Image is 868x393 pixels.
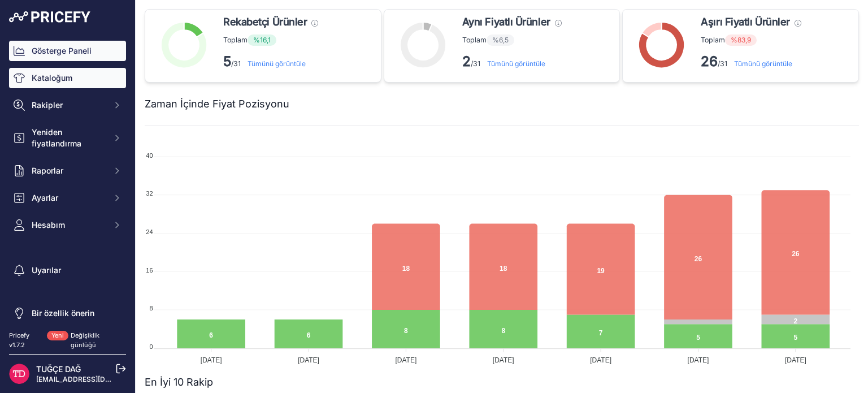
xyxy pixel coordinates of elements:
[32,193,58,202] font: Ayarlar
[146,228,153,235] tspan: 24
[9,303,126,323] a: Bir özellik önerin
[731,36,751,44] font: %83,9
[701,53,718,70] font: 26
[32,308,94,318] font: Bir özellik önerin
[248,59,306,68] a: Tümünü görüntüle
[701,36,725,44] font: Toplam
[146,267,153,274] tspan: 16
[471,59,480,68] font: /31
[223,53,231,70] font: 5
[462,36,487,44] font: Toplam
[32,127,81,148] font: Yeniden fiyatlandırma
[32,220,65,230] font: Hesabım
[71,331,99,349] a: Değişiklik günlüğü
[253,36,271,44] font: %16,1
[145,376,213,388] font: En İyi 10 Rakip
[32,100,63,110] font: Rakipler
[223,36,248,44] font: Toplam
[9,41,126,323] nav: Kenar çubuğu
[9,215,126,235] button: Hesabım
[487,59,545,68] a: Tümünü görüntüle
[688,356,709,364] tspan: [DATE]
[145,98,289,110] font: Zaman İçinde Fiyat Pozisyonu
[146,190,153,197] tspan: 32
[9,331,29,349] font: Pricefy v1.7.2
[36,364,81,374] a: TUĞÇE DAĞ
[462,16,550,28] font: Aynı Fiyatlı Ürünler
[231,59,241,68] font: /31
[9,188,126,208] button: Ayarlar
[785,356,806,364] tspan: [DATE]
[734,59,792,68] a: Tümünü görüntüle
[9,68,126,88] a: Kataloğum
[32,46,92,55] font: Gösterge Paneli
[298,356,319,364] tspan: [DATE]
[9,260,126,280] a: Uyarılar
[590,356,611,364] tspan: [DATE]
[9,161,126,181] button: Raporlar
[201,356,222,364] tspan: [DATE]
[32,265,61,275] font: Uyarılar
[223,16,307,28] font: Rekabetçi Ürünler
[32,166,63,175] font: Raporlar
[396,356,417,364] tspan: [DATE]
[493,356,514,364] tspan: [DATE]
[462,53,471,70] font: 2
[9,95,126,115] button: Rakipler
[36,375,154,383] a: [EMAIL_ADDRESS][DOMAIN_NAME]
[9,122,126,154] button: Yeniden fiyatlandırma
[149,305,153,312] tspan: 8
[32,73,72,83] font: Kataloğum
[718,59,727,68] font: /31
[51,331,64,339] font: Yeni
[149,343,153,350] tspan: 0
[146,152,153,159] tspan: 40
[9,41,126,61] a: Gösterge Paneli
[701,16,790,28] font: Aşırı Fiyatlı Ürünler
[492,36,509,44] font: %6,5
[9,11,90,23] img: Pricefy Logo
